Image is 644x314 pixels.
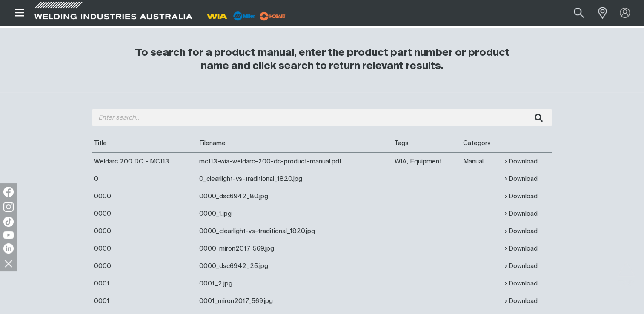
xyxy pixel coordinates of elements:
[197,223,392,240] td: 0000_clearlight-vs-traditional_1820.jpg
[3,231,14,239] img: YouTube
[505,157,538,166] a: Download
[197,134,392,152] th: Filename
[92,170,197,188] td: 0
[3,187,14,197] img: Facebook
[92,109,552,126] input: Enter search...
[197,257,392,275] td: 0000_dsc6942_25.jpg
[3,202,14,212] img: Instagram
[92,134,197,152] th: Title
[461,152,503,170] td: Manual
[197,275,392,292] td: 0001_2.jpg
[92,292,197,310] td: 0001
[461,134,503,152] th: Category
[505,226,538,236] a: Download
[392,152,461,170] td: WIA, Equipment
[92,223,197,240] td: 0000
[92,257,197,275] td: 0000
[3,217,14,227] img: TikTok
[257,13,288,19] a: miller
[1,256,16,271] img: hide socials
[197,188,392,205] td: 0000_dsc6942_80.jpg
[505,209,538,219] a: Download
[505,279,538,288] a: Download
[392,134,461,152] th: Tags
[197,152,392,170] td: mc113-wia-weldarc-200-dc-product-manual.pdf
[92,275,197,292] td: 0001
[92,240,197,257] td: 0000
[197,292,392,310] td: 0001_miron2017_569.jpg
[92,188,197,205] td: 0000
[505,191,538,201] a: Download
[554,3,593,23] input: Product name or item number...
[616,261,635,280] button: Scroll to top
[197,170,392,188] td: 0_clearlight-vs-traditional_1820.jpg
[92,152,197,170] td: Weldarc 200 DC - MC113
[197,240,392,257] td: 0000_miron2017_569.jpg
[257,10,288,23] img: miller
[3,243,14,254] img: LinkedIn
[505,296,538,306] a: Download
[505,244,538,254] a: Download
[197,205,392,223] td: 0000_1.jpg
[92,205,197,223] td: 0000
[505,261,538,271] a: Download
[505,174,538,184] a: Download
[135,46,509,73] h3: To search for a product manual, enter the product part number or product name and click search to...
[564,3,593,23] button: Search products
